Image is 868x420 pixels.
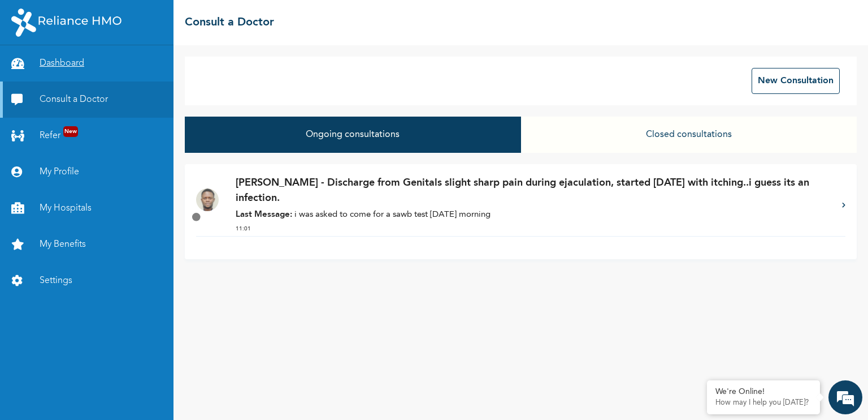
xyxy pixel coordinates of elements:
span: Conversation [6,378,111,386]
p: 11:01 [236,225,831,233]
textarea: Type your message and hit 'Enter' [6,319,215,358]
div: We're Online! [715,387,811,397]
strong: Last Message: [236,211,292,219]
button: New Consultation [752,68,840,94]
div: Chat with us now [59,63,190,78]
span: We're online! [66,147,156,262]
h2: Consult a Doctor [185,14,274,31]
img: d_794563401_company_1708531726252_794563401 [21,57,46,85]
p: [PERSON_NAME] - Discharge from Genitals slight sharp pain during ejaculation, started [DATE] with... [236,175,831,206]
p: How may I help you today? [715,398,811,408]
button: Ongoing consultations [185,117,520,153]
p: i was asked to come for a sawb test [DATE] morning [236,209,831,222]
img: RelianceHMO's Logo [11,8,121,37]
div: FAQs [111,358,216,393]
img: Doctor [196,188,219,211]
button: Closed consultations [521,117,857,153]
span: New [63,126,78,137]
div: Minimize live chat window [185,6,212,33]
